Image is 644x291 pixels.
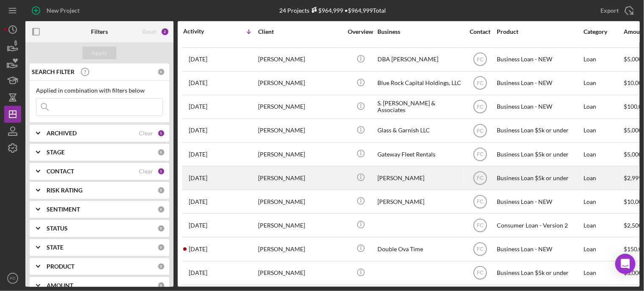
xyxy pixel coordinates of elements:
[583,262,623,284] div: Loan
[583,48,623,71] div: Loan
[92,47,107,59] div: Apply
[497,143,581,165] div: Business Loan $5k or under
[377,190,462,213] div: [PERSON_NAME]
[345,28,377,35] div: Overview
[157,282,165,289] div: 0
[497,190,581,213] div: Business Loan - NEW
[624,55,642,63] span: $5,000
[258,214,343,236] div: [PERSON_NAME]
[477,128,484,134] text: FC
[47,2,80,19] div: New Project
[477,247,484,253] text: FC
[377,238,462,260] div: Double Ova Time
[258,238,343,260] div: [PERSON_NAME]
[183,28,220,35] div: Activity
[189,56,207,63] time: 2025-10-01 15:40
[583,96,623,118] div: Loan
[309,7,343,14] div: $964,999
[477,80,484,86] text: FC
[47,225,68,232] b: STATUS
[47,282,73,289] b: AMOUNT
[139,168,153,175] div: Clear
[497,238,581,260] div: Business Loan - NEW
[624,126,642,134] span: $5,000
[600,2,619,19] div: Export
[592,2,640,19] button: Export
[157,167,165,175] div: 1
[36,87,163,94] div: Applied in combination with filters below
[258,167,343,189] div: [PERSON_NAME]
[47,244,63,251] b: STATE
[258,72,343,94] div: [PERSON_NAME]
[157,129,165,137] div: 1
[497,96,581,118] div: Business Loan - NEW
[83,47,116,59] button: Apply
[258,119,343,142] div: [PERSON_NAME]
[32,69,74,75] b: SEARCH FILTER
[258,96,343,118] div: [PERSON_NAME]
[497,214,581,236] div: Consumer Loan - Version 2
[583,28,623,35] div: Category
[497,72,581,94] div: Business Loan - NEW
[497,167,581,189] div: Business Loan $5k or under
[47,187,83,194] b: RISK RATING
[583,190,623,213] div: Loan
[258,190,343,213] div: [PERSON_NAME]
[377,48,462,71] div: DBA [PERSON_NAME]
[189,222,207,229] time: 2025-09-21 23:51
[47,149,65,156] b: STAGE
[583,143,623,165] div: Loan
[258,28,343,35] div: Client
[464,28,496,35] div: Contact
[189,198,207,205] time: 2025-09-24 16:18
[279,7,386,14] div: 24 Projects • $964,999 Total
[377,72,462,94] div: Blue Rock Capital Holdings, LLC
[583,119,623,142] div: Loan
[47,263,74,270] b: PRODUCT
[157,148,165,156] div: 0
[377,96,462,118] div: S. [PERSON_NAME] & Associates
[624,222,642,229] span: $2,500
[583,238,623,260] div: Loan
[10,276,16,281] text: FC
[477,151,484,157] text: FC
[377,119,462,142] div: Glass & Garnish LLC
[189,80,207,86] time: 2025-10-01 12:14
[47,130,77,137] b: ARCHIVED
[583,72,623,94] div: Loan
[497,262,581,284] div: Business Loan $5k or under
[477,175,484,181] text: FC
[377,143,462,165] div: Gateway Fleet Rentals
[4,270,21,287] button: FC
[157,263,165,270] div: 0
[189,246,207,253] time: 2025-09-20 13:37
[497,48,581,71] div: Business Loan - NEW
[615,254,636,274] div: Open Intercom Messenger
[189,103,207,110] time: 2025-09-30 16:59
[477,270,484,276] text: FC
[377,167,462,189] div: [PERSON_NAME]
[189,127,207,134] time: 2025-09-30 16:59
[583,167,623,189] div: Loan
[157,68,165,76] div: 0
[477,57,484,63] text: FC
[624,151,642,158] span: $5,000
[189,151,207,158] time: 2025-09-25 02:45
[624,174,642,181] span: $2,999
[258,262,343,284] div: [PERSON_NAME]
[47,206,80,213] b: SENTIMENT
[157,225,165,232] div: 0
[91,28,108,35] b: Filters
[477,222,484,228] text: FC
[157,244,165,251] div: 0
[161,27,169,36] div: 2
[189,175,207,181] time: 2025-09-24 17:57
[189,269,207,276] time: 2025-09-19 00:36
[47,168,74,175] b: CONTACT
[497,119,581,142] div: Business Loan $5k or under
[258,143,343,165] div: [PERSON_NAME]
[157,206,165,213] div: 0
[258,48,343,71] div: [PERSON_NAME]
[477,104,484,110] text: FC
[583,214,623,236] div: Loan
